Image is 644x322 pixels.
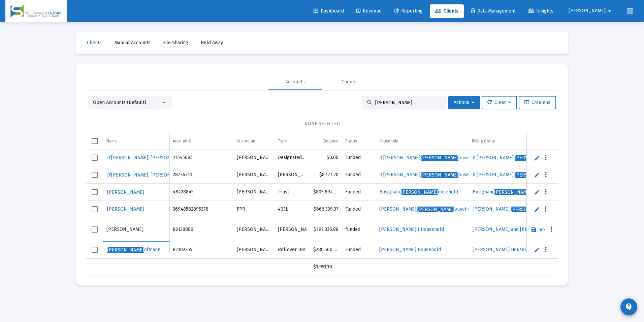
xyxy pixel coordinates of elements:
span: Dashboard [314,8,344,14]
div: Data grid [86,133,558,275]
td: [PERSON_NAME] [233,166,275,184]
td: [PERSON_NAME] [233,184,275,201]
span: [PERSON_NAME] [421,172,458,178]
td: 36948582895378 [169,200,233,218]
a: Edit [534,155,540,161]
span: D'[PERSON_NAME], [PERSON_NAME] [107,155,188,161]
div: Custodian [237,138,255,144]
mat-icon: arrow_drop_down [606,4,614,18]
td: Column Name [103,133,169,149]
span: File Sharing [163,40,188,46]
span: Clients [87,40,102,46]
span: Reporting [394,8,423,14]
a: Insights [523,4,559,18]
span: Show filter options for column 'Custodian' [256,138,261,143]
input: Search [375,100,441,106]
span: [PERSON_NAME] [494,189,531,195]
button: Actions [448,96,480,109]
span: ofmann [107,247,160,252]
td: [PERSON_NAME] [275,166,310,184]
div: Funded [345,246,372,253]
span: [PERSON_NAME] [107,189,144,195]
td: $8,177.20 [310,166,342,184]
a: [PERSON_NAME] I Household [379,224,445,234]
div: Select row [92,172,98,178]
td: [PERSON_NAME] [233,150,275,166]
mat-icon: contact_support [625,303,633,311]
span: Show filter options for column 'Status' [358,138,363,143]
a: D'[PERSON_NAME], [PERSON_NAME] [106,153,188,163]
button: Columns [519,96,556,109]
a: File Sharing [158,36,194,50]
div: Balance [324,138,339,144]
a: [PERSON_NAME] and [PERSON_NAME].90% Flat-Advance [472,224,597,234]
div: Name [106,138,117,144]
td: Rollover IRA [275,241,310,258]
button: Clear [482,96,517,109]
div: Select row [92,247,98,253]
span: Manual Accounts [114,40,151,46]
span: D'[PERSON_NAME], [PERSON_NAME] [107,172,188,178]
span: [PERSON_NAME] [515,155,552,161]
td: 17545095 [169,150,233,166]
span: Show filter options for column 'Billing Group' [496,138,501,143]
span: Busignani, ousehold_.70% Flat-Advance [473,189,593,195]
span: Columns [524,100,550,105]
a: [PERSON_NAME] [106,204,145,214]
span: Revenue [356,8,382,14]
div: Funded [345,171,372,178]
span: [PERSON_NAME] [107,206,144,212]
a: Data Management [465,4,521,18]
span: Data Management [471,8,516,14]
td: [PERSON_NAME] [233,241,275,258]
span: Busignani, ousehold [379,189,458,195]
span: D'[PERSON_NAME], ousehold [379,172,479,178]
td: Column Household [375,133,469,149]
td: Column Type [275,133,310,149]
div: Account # [173,138,191,144]
a: Revenue [351,4,387,18]
td: $280,560.89 [310,241,342,258]
a: D'[PERSON_NAME],[PERSON_NAME]ousehold [379,170,479,180]
span: [PERSON_NAME] I Household [379,226,444,232]
span: [PERSON_NAME] and [PERSON_NAME].90% Flat-Advance [473,226,597,232]
span: [PERSON_NAME] [569,8,606,14]
span: Show filter options for column 'Name' [118,138,123,143]
span: [PERSON_NAME] [417,207,454,212]
td: 48428845 [169,184,233,201]
div: Status [345,138,357,144]
span: Clients [435,8,458,14]
td: 403b [275,200,310,218]
a: Save [531,226,537,233]
div: $1,951,108.68 [313,264,339,270]
a: Edit [534,189,540,195]
div: Select row [92,226,98,233]
a: D'[PERSON_NAME], [PERSON_NAME] [106,170,188,180]
a: D'[PERSON_NAME],[PERSON_NAME]ousehold_.00% No Fee [472,153,603,163]
span: Held Away [201,40,223,46]
a: Busignani,[PERSON_NAME]ousehold [379,187,459,197]
a: Held Away [195,36,228,50]
a: [PERSON_NAME],[PERSON_NAME]ousehold_.90% Tiered-Arrears [472,204,615,214]
td: Column Custodian [233,133,275,149]
td: Column Billing Group [469,133,617,149]
a: Edit [534,247,540,253]
span: Open Accounts (Default) [93,100,146,105]
td: Trust [275,184,310,201]
td: $666,339.37 [310,200,342,218]
td: $192,336.88 [310,218,342,241]
td: $0.00 [310,150,342,166]
a: D'[PERSON_NAME],[PERSON_NAME]ousehold [379,153,479,163]
a: [PERSON_NAME],[PERSON_NAME]ousehold [379,204,475,214]
a: Busignani,[PERSON_NAME]ousehold_.70% Flat-Advance [472,187,594,197]
span: [PERSON_NAME] [401,189,438,195]
a: Dashboard [308,4,349,18]
div: NONE SELECTED [92,120,552,127]
div: Select row [92,155,98,161]
a: [PERSON_NAME]ofmann [106,245,161,255]
td: Column Account # [169,133,233,149]
div: Billing Group [472,138,495,144]
span: [PERSON_NAME] [511,207,548,212]
div: Type [278,138,287,144]
span: Insights [528,8,553,14]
